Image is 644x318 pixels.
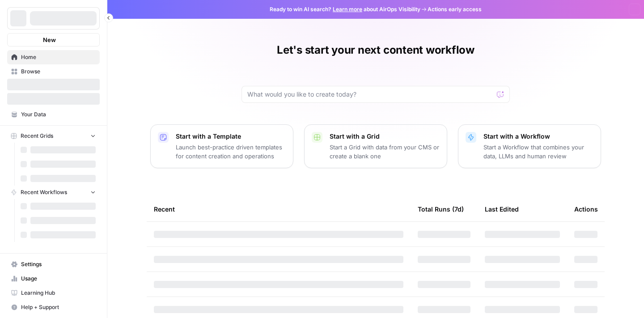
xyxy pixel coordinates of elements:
[21,260,96,268] span: Settings
[7,186,100,199] button: Recent Workflows
[428,5,482,13] span: Actions early access
[333,6,362,13] a: Learn more
[304,124,447,168] button: Start with a GridStart a Grid with data from your CMS or create a blank one
[154,197,403,221] div: Recent
[330,143,440,161] p: Start a Grid with data from your CMS or create a blank one
[176,132,286,141] p: Start with a Template
[7,107,100,122] a: Your Data
[150,124,293,168] button: Start with a TemplateLaunch best-practice driven templates for content creation and operations
[21,68,96,76] span: Browse
[574,197,598,221] div: Actions
[176,143,286,161] p: Launch best-practice driven templates for content creation and operations
[21,110,96,119] span: Your Data
[7,286,100,300] a: Learning Hub
[270,5,420,13] span: Ready to win AI search? about AirOps Visibility
[330,132,440,141] p: Start with a Grid
[483,143,593,161] p: Start a Workflow that combines your data, LLMs and human review
[247,90,493,99] input: What would you like to create today?
[21,53,96,61] span: Home
[418,197,464,221] div: Total Runs (7d)
[458,124,601,168] button: Start with a WorkflowStart a Workflow that combines your data, LLMs and human review
[21,303,96,311] span: Help + Support
[485,197,519,221] div: Last Edited
[7,64,100,79] a: Browse
[277,43,475,57] h1: Let's start your next content workflow
[7,271,100,286] a: Usage
[7,33,100,47] button: New
[21,188,67,196] span: Recent Workflows
[7,257,100,271] a: Settings
[21,132,53,140] span: Recent Grids
[21,275,96,283] span: Usage
[7,50,100,64] a: Home
[7,129,100,143] button: Recent Grids
[7,300,100,314] button: Help + Support
[43,35,56,44] span: New
[21,289,96,297] span: Learning Hub
[483,132,593,141] p: Start with a Workflow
